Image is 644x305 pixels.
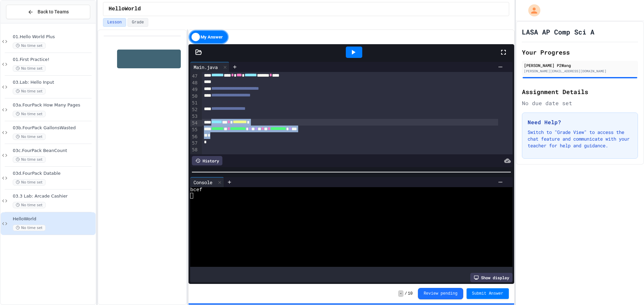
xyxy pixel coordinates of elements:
div: 51 [190,100,199,106]
span: No time set [13,225,46,231]
span: 10 [408,291,413,296]
span: 03d.FourPack Datable [13,171,94,176]
h1: LASA AP Comp Sci A [522,27,594,36]
div: Console [190,179,216,186]
div: 56 [190,134,199,140]
span: 03.3 Lab: Arcade Cashier [13,194,94,199]
span: - [398,290,403,297]
p: Switch to "Grade View" to access the chat feature and communicate with your teacher for help and ... [528,129,632,149]
div: 48 [190,80,199,86]
div: 49 [190,86,199,93]
span: No time set [13,156,46,163]
button: Back to Teams [6,5,90,19]
span: 01.Hello World Plus [13,34,94,40]
span: 01.First Practice! [13,57,94,63]
div: My Account [521,3,542,18]
div: 54 [190,120,199,127]
span: 03.Lab: Hello Input [13,80,94,85]
div: 50 [190,93,199,100]
span: No time set [13,43,46,49]
div: 52 [190,106,199,113]
span: bcef [190,187,202,193]
span: No time set [13,88,46,94]
span: No time set [13,202,46,208]
div: Console [190,177,224,187]
h2: Your Progress [522,48,638,57]
h2: Assignment Details [522,87,638,96]
div: 47 [190,73,199,80]
div: No due date set [522,99,638,107]
span: No time set [13,65,46,72]
span: 03a.FourPack How Many Pages [13,102,94,108]
span: 03b.FourPack GallonsWasted [13,125,94,131]
span: 03c.FourPack BeanCount [13,148,94,154]
div: Show display [470,273,513,282]
span: Back to Teams [38,8,69,15]
div: [PERSON_NAME] P2Wang [524,62,636,68]
button: Grade [127,18,148,27]
div: 57 [190,140,199,147]
div: [PERSON_NAME][EMAIL_ADDRESS][DOMAIN_NAME] [524,69,636,74]
div: 55 [190,127,199,133]
button: Submit Answer [467,288,509,299]
span: No time set [13,111,46,117]
h3: Need Help? [528,118,632,126]
div: History [192,156,222,165]
span: Submit Answer [472,291,503,296]
button: Review pending [418,288,463,299]
span: HelloWorld [13,216,94,222]
span: No time set [13,134,46,140]
div: Main.java [190,62,229,72]
div: Main.java [190,64,221,71]
span: No time set [13,179,46,185]
span: HelloWorld [109,5,141,13]
button: Lesson [103,18,126,27]
span: / [405,291,407,296]
div: 53 [190,113,199,120]
div: 58 [190,147,199,153]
